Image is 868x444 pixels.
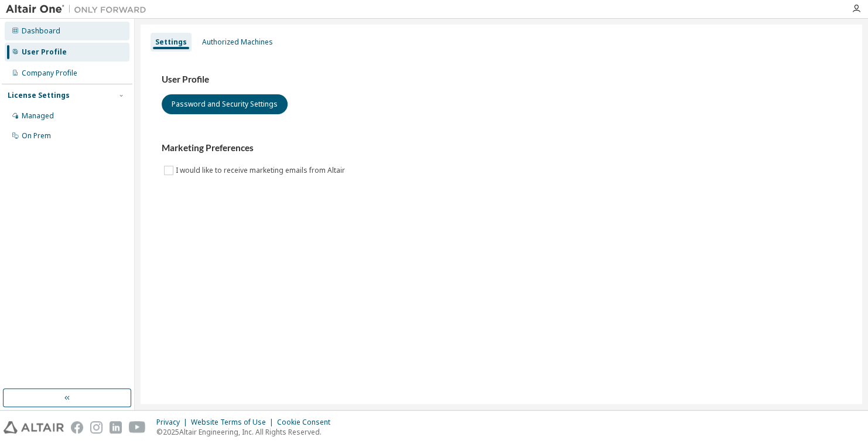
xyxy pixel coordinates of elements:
[191,418,277,427] div: Website Terms of Use
[162,94,288,114] button: Password and Security Settings
[277,418,337,427] div: Cookie Consent
[162,142,841,154] h3: Marketing Preferences
[71,421,83,433] img: facebook.svg
[129,421,146,433] img: youtube.svg
[155,37,187,47] div: Settings
[4,421,64,433] img: altair_logo.svg
[156,427,337,437] p: © 2025 Altair Engineering, Inc. All Rights Reserved.
[22,111,54,121] div: Managed
[176,163,347,177] label: I would like to receive marketing emails from Altair
[110,421,122,433] img: linkedin.svg
[156,418,191,427] div: Privacy
[22,131,51,141] div: On Prem
[8,91,70,100] div: License Settings
[202,37,273,47] div: Authorized Machines
[162,74,841,86] h3: User Profile
[22,47,67,57] div: User Profile
[22,69,77,78] div: Company Profile
[6,4,152,15] img: Altair One
[90,421,102,433] img: instagram.svg
[22,26,60,36] div: Dashboard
